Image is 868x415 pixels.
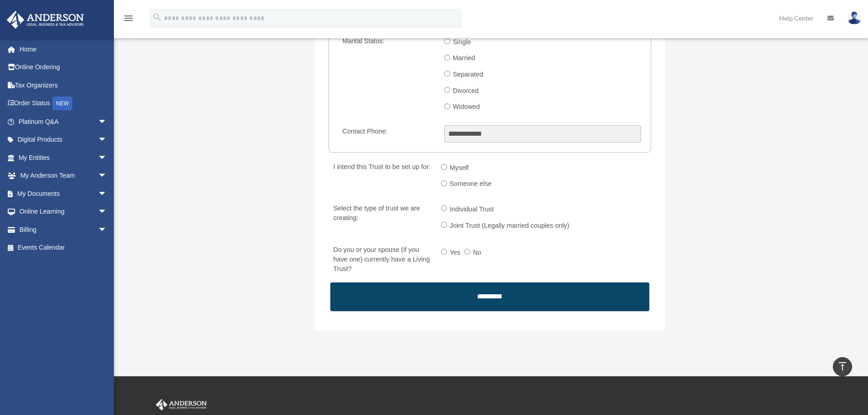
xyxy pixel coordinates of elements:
[98,203,116,221] span: arrow_drop_down
[447,177,495,192] label: Someone else
[52,97,72,110] div: NEW
[98,149,116,167] span: arrow_drop_down
[339,35,437,116] label: Marital Status:
[98,113,116,131] span: arrow_drop_down
[447,161,473,175] label: Myself
[6,94,121,113] a: Order StatusNEW
[6,203,121,221] a: Online Learningarrow_drop_down
[450,35,475,50] label: Single
[6,149,121,167] a: My Entitiesarrow_drop_down
[123,16,134,24] a: menu
[833,357,852,376] a: vertical_align_top
[6,220,121,239] a: Billingarrow_drop_down
[98,167,116,185] span: arrow_drop_down
[837,361,848,372] i: vertical_align_top
[123,13,134,24] i: menu
[447,246,464,260] label: Yes
[450,67,487,82] label: Separated
[98,184,116,203] span: arrow_drop_down
[152,12,162,22] i: search
[6,40,121,58] a: Home
[329,161,434,193] label: I intend this Trust to be set up for:
[98,220,116,239] span: arrow_drop_down
[450,84,483,98] label: Divorced
[6,113,121,131] a: Platinum Q&Aarrow_drop_down
[847,11,861,25] img: User Pic
[6,131,121,149] a: Digital Productsarrow_drop_down
[6,239,121,257] a: Events Calendar
[447,219,573,233] label: Joint Trust (Legally married couples only)
[450,100,484,114] label: Widowed
[470,246,485,260] label: No
[450,51,479,66] label: Married
[329,244,434,276] label: Do you or your spouse (if you have one) currently have a Living Trust?
[6,58,121,77] a: Online Ordering
[6,167,121,185] a: My Anderson Teamarrow_drop_down
[6,76,121,94] a: Tax Organizers
[329,202,434,235] label: Select the type of trust we are creating:
[339,125,437,143] label: Contact Phone:
[6,184,121,203] a: My Documentsarrow_drop_down
[4,11,87,29] img: Anderson Advisors Platinum Portal
[154,399,209,411] img: Anderson Advisors Platinum Portal
[98,131,116,149] span: arrow_drop_down
[447,202,498,217] label: Individual Trust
